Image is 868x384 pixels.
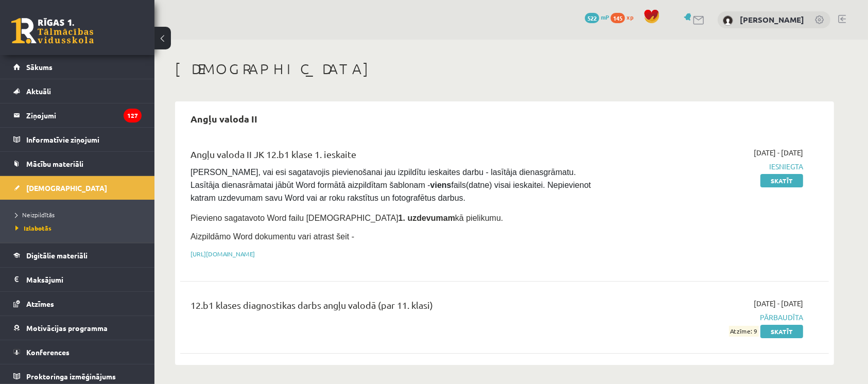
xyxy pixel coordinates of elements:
a: Skatīt [760,174,803,187]
span: Mācību materiāli [26,159,83,168]
span: Atzīmes [26,299,54,308]
a: Informatīvie ziņojumi [13,128,142,151]
span: [DEMOGRAPHIC_DATA] [26,183,107,193]
span: Motivācijas programma [26,323,108,333]
span: [PERSON_NAME], vai esi sagatavojis pievienošanai jau izpildītu ieskaites darbu - lasītāja dienasg... [190,168,593,202]
span: Neizpildītās [15,211,55,219]
a: Maksājumi [13,268,142,291]
a: Motivācijas programma [13,316,142,340]
a: Izlabotās [15,223,144,233]
span: Iesniegta [609,161,803,172]
h1: [DEMOGRAPHIC_DATA] [175,60,834,78]
span: mP [601,13,609,21]
div: 12.b1 klases diagnostikas darbs angļu valodā (par 11. klasi) [190,298,594,317]
a: 145 xp [611,13,638,21]
a: [URL][DOMAIN_NAME] [190,250,255,258]
legend: Ziņojumi [26,103,142,127]
span: Aktuāli [26,86,51,96]
span: Aizpildāmo Word dokumentu vari atrast šeit - [190,232,354,241]
legend: Informatīvie ziņojumi [26,128,142,151]
legend: Maksājumi [26,268,142,291]
span: [DATE] - [DATE] [754,298,803,309]
a: Ziņojumi127 [13,103,142,127]
span: xp [627,13,633,21]
a: Sākums [13,55,142,79]
span: Proktoringa izmēģinājums [26,372,116,381]
span: Izlabotās [15,224,51,232]
a: Neizpildītās [15,210,144,219]
span: Sākums [26,62,53,72]
a: [DEMOGRAPHIC_DATA] [13,176,142,200]
span: [DATE] - [DATE] [754,147,803,158]
i: 127 [124,109,142,123]
a: Atzīmes [13,292,142,316]
a: Rīgas 1. Tālmācības vidusskola [11,18,94,44]
span: Digitālie materiāli [26,251,88,260]
a: Digitālie materiāli [13,243,142,267]
a: [PERSON_NAME] [740,14,804,25]
a: Aktuāli [13,79,142,103]
span: 522 [585,13,599,23]
span: Atzīme: 9 [729,326,759,337]
span: Pārbaudīta [609,312,803,323]
a: 522 mP [585,13,609,21]
div: Angļu valoda II JK 12.b1 klase 1. ieskaite [190,147,594,166]
span: Pievieno sagatavoto Word failu [DEMOGRAPHIC_DATA] kā pielikumu. [190,214,503,222]
a: Mācību materiāli [13,152,142,176]
h2: Angļu valoda II [180,107,268,131]
a: Konferences [13,340,142,364]
span: Konferences [26,347,70,357]
a: Skatīt [760,325,803,338]
img: Milāna Viktorija Berkevica [723,15,733,26]
strong: 1. uzdevumam [398,214,455,222]
span: 145 [611,13,625,23]
strong: viens [430,181,452,189]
